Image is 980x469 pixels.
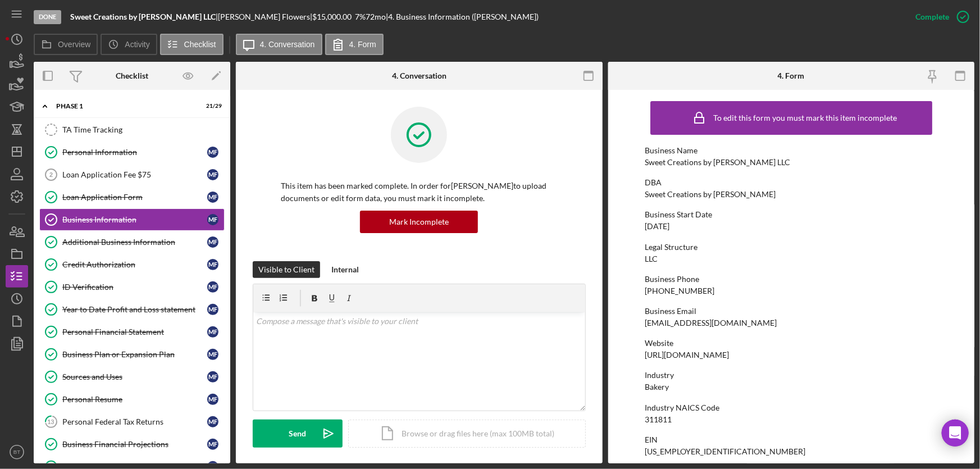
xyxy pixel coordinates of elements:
[260,40,315,49] label: 4. Conversation
[218,12,312,21] div: [PERSON_NAME] Flowers |
[62,305,207,314] div: Year to Date Profit and Loss statement
[645,403,938,412] div: Industry NAICS Code
[39,253,225,276] a: Credit AuthorizationMF
[207,214,218,225] div: M F
[39,321,225,343] a: Personal Financial StatementMF
[253,420,343,448] button: Send
[386,12,539,21] div: | 4. Business Information ([PERSON_NAME])
[645,415,672,424] div: 311811
[62,238,207,247] div: Additional Business Information
[62,148,207,157] div: Personal Information
[904,6,974,28] button: Complete
[207,416,218,427] div: M F
[645,178,938,187] div: DBA
[13,449,20,456] text: BT
[645,435,938,444] div: EIN
[713,113,897,122] div: To edit this form you must mark this item incomplete
[70,12,216,21] b: Sweet Creations by [PERSON_NAME] LLC
[160,34,224,55] button: Checklist
[915,6,949,28] div: Complete
[289,420,307,448] div: Send
[39,298,225,321] a: Year to Date Profit and Loss statementMF
[58,40,90,49] label: Overview
[56,103,194,110] div: Phase 1
[39,208,225,231] a: Business InformationMF
[207,169,218,180] div: M F
[39,366,225,388] a: Sources and UsesMF
[125,40,149,49] label: Activity
[645,447,805,456] div: [US_EMPLOYER_IDENTIFICATION_NUMBER]
[281,180,558,205] p: This item has been marked complete. In order for [PERSON_NAME] to upload documents or edit form d...
[645,371,938,380] div: Industry
[62,350,207,359] div: Business Plan or Expansion Plan
[70,12,218,21] div: |
[326,261,364,278] button: Internal
[62,125,224,134] div: TA Time Tracking
[366,12,386,21] div: 72 mo
[645,307,938,316] div: Business Email
[645,254,658,263] div: LLC
[207,281,218,293] div: M F
[325,34,384,55] button: 4. Form
[392,71,446,80] div: 4. Conversation
[34,34,98,55] button: Overview
[312,12,355,21] div: $15,000.00
[62,395,207,404] div: Personal Resume
[39,276,225,298] a: ID VerificationMF
[645,350,729,359] div: [URL][DOMAIN_NAME]
[62,417,207,426] div: Personal Federal Tax Returns
[6,441,28,463] button: BT
[645,339,938,348] div: Website
[39,343,225,366] a: Business Plan or Expansion PlanMF
[39,141,225,163] a: Personal InformationMF
[207,259,218,270] div: M F
[331,261,359,278] div: Internal
[62,193,207,202] div: Loan Application Form
[39,186,225,208] a: Loan Application FormMF
[349,40,376,49] label: 4. Form
[202,103,222,110] div: 21 / 29
[207,304,218,315] div: M F
[34,10,61,24] div: Done
[39,411,225,433] a: 13Personal Federal Tax ReturnsMF
[778,71,805,80] div: 4. Form
[101,34,157,55] button: Activity
[207,394,218,405] div: M F
[236,34,322,55] button: 4. Conversation
[62,260,207,269] div: Credit Authorization
[207,371,218,383] div: M F
[355,12,366,21] div: 7 %
[207,439,218,450] div: M F
[62,327,207,336] div: Personal Financial Statement
[645,210,938,219] div: Business Start Date
[253,261,320,278] button: Visible to Client
[48,418,54,425] tspan: 13
[39,433,225,456] a: Business Financial ProjectionsMF
[39,119,225,141] a: TA Time Tracking
[360,211,478,233] button: Mark Incomplete
[39,163,225,186] a: 2Loan Application Fee $75MF
[39,388,225,411] a: Personal ResumeMF
[258,261,314,278] div: Visible to Client
[62,215,207,224] div: Business Information
[207,349,218,360] div: M F
[645,383,669,391] div: Bakery
[207,147,218,158] div: M F
[62,372,207,381] div: Sources and Uses
[207,326,218,338] div: M F
[645,318,777,327] div: [EMAIL_ADDRESS][DOMAIN_NAME]
[645,190,776,199] div: Sweet Creations by [PERSON_NAME]
[116,71,148,80] div: Checklist
[645,146,938,155] div: Business Name
[62,283,207,292] div: ID Verification
[942,420,969,447] div: Open Intercom Messenger
[207,236,218,248] div: M F
[645,286,714,295] div: [PHONE_NUMBER]
[62,440,207,449] div: Business Financial Projections
[184,40,216,49] label: Checklist
[49,171,53,178] tspan: 2
[39,231,225,253] a: Additional Business InformationMF
[389,211,449,233] div: Mark Incomplete
[62,170,207,179] div: Loan Application Fee $75
[645,275,938,284] div: Business Phone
